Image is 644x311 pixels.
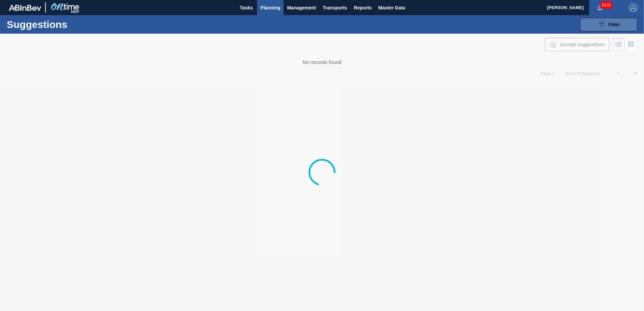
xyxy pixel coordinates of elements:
img: Logout [629,4,637,12]
span: Transports [323,4,347,12]
button: Notifications [589,3,611,12]
img: TNhmsLtSVTkK8tSr43FrP2fwEKptu5GPRR3wAAAABJRU5ErkJggg== [9,5,41,11]
span: Filter [608,22,620,27]
span: Planning [260,4,280,12]
h1: Suggestions [7,21,126,28]
span: Reports [354,4,372,12]
span: Master Data [378,4,405,12]
span: Management [287,4,316,12]
button: Filter [580,18,637,31]
span: Tasks [239,4,254,12]
span: 8141 [601,1,612,9]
